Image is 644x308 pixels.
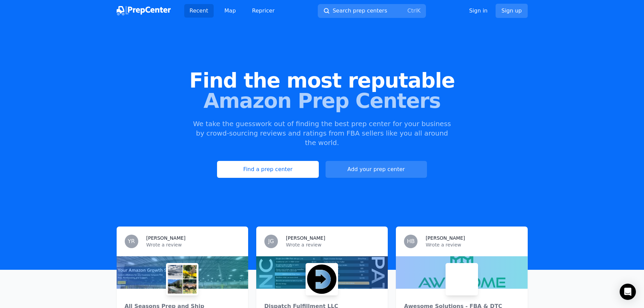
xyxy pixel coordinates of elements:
[426,241,519,248] p: Wrote a review
[184,4,214,18] a: Recent
[268,239,274,244] span: JG
[407,239,415,244] span: HB
[447,264,477,294] img: Awesome Solutions - FBA & DTC Fulfillment
[167,264,197,294] img: All Seasons Prep and Ship
[407,7,417,14] kbd: Ctrl
[217,161,318,178] a: Find a prep center
[146,235,186,241] h3: [PERSON_NAME]
[146,241,240,248] p: Wrote a review
[117,6,171,16] img: PrepCenter
[11,70,633,91] span: Find the most reputable
[247,4,280,18] a: Repricer
[620,284,636,300] div: Open Intercom Messenger
[426,235,465,241] h3: [PERSON_NAME]
[11,91,633,111] span: Amazon Prep Centers
[469,7,488,15] a: Sign in
[333,7,387,15] span: Search prep centers
[326,161,427,178] a: Add your prep center
[307,264,337,294] img: Dispatch Fulfillment LLC
[286,241,380,248] p: Wrote a review
[128,239,135,244] span: YR
[318,4,426,18] button: Search prep centersCtrlK
[286,235,325,241] h3: [PERSON_NAME]
[192,119,452,147] p: We take the guesswork out of finding the best prep center for your business by crowd-sourcing rev...
[219,4,241,18] a: Map
[496,4,527,18] a: Sign up
[417,7,421,14] kbd: K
